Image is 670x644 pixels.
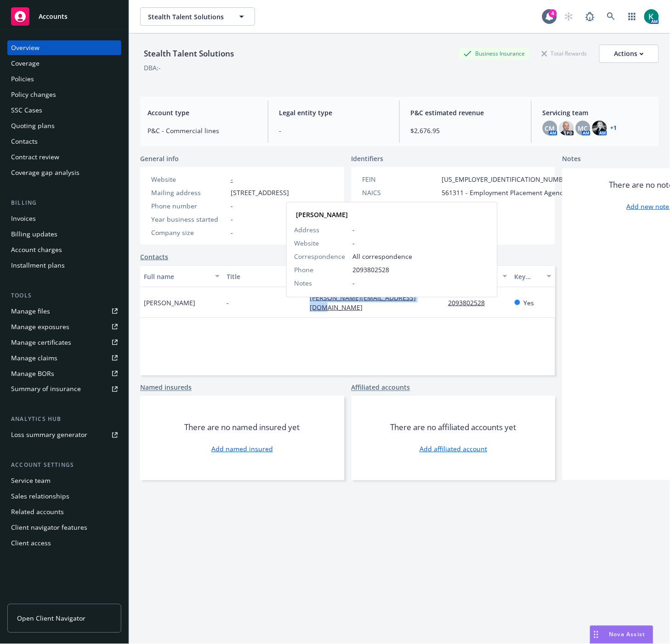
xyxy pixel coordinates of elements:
a: Manage files [7,304,121,319]
div: Contract review [11,150,59,164]
div: Manage certificates [11,335,71,350]
div: Sales relationships [11,489,69,504]
a: - [231,175,233,184]
span: Address [294,225,319,235]
button: Full name [140,265,223,287]
div: Billing [7,198,121,207]
a: Affiliated accounts [352,383,410,392]
a: Contacts [7,134,121,149]
span: Manage exposures [7,319,121,334]
span: Nova Assist [609,631,646,638]
div: Client navigator features [11,521,87,535]
span: [STREET_ADDRESS] [231,188,289,197]
a: Invoices [7,211,121,226]
div: Quoting plans [11,118,55,133]
div: Manage claims [11,351,57,365]
button: Actions [599,45,659,63]
a: Sales relationships [7,489,121,504]
span: MC [578,123,588,133]
a: Service team [7,474,121,488]
div: DBA: - [144,63,161,73]
span: 561311 - Employment Placement Agencies [442,188,572,197]
a: Account charges [7,242,121,257]
div: Manage exposures [11,319,69,334]
div: Billing updates [11,227,57,241]
span: - [279,126,389,135]
span: $2,676.95 [411,126,520,135]
span: - [231,228,233,237]
a: Contract review [7,150,121,164]
div: Business Insurance [459,48,530,59]
div: Related accounts [11,505,64,520]
span: - [352,278,490,288]
a: Summary of insurance [7,382,121,397]
span: There are no affiliated accounts yet [390,422,516,433]
div: Overview [11,40,40,55]
button: Title [223,265,307,287]
span: - [352,238,490,248]
a: Accounts [7,4,121,29]
span: Servicing team [543,108,652,118]
img: photo [592,121,607,135]
div: Contacts [11,134,38,149]
a: Manage BORs [7,366,121,381]
div: Stealth Talent Solutions [140,48,238,60]
div: Policy changes [11,87,56,102]
div: Actions [614,45,644,62]
span: Open Client Navigator [17,614,85,623]
div: Full name [144,272,210,281]
span: Account type [148,108,257,118]
span: [US_EMPLOYER_IDENTIFICATION_NUMBER] [442,174,573,184]
div: Tools [7,291,121,300]
a: SSC Cases [7,103,121,118]
a: Search [602,7,620,26]
div: Total Rewards [537,48,592,59]
a: Switch app [623,7,642,26]
a: Contacts [140,252,168,262]
a: Add named insured [211,444,273,454]
a: Report a Bug [581,7,599,26]
span: Identifiers [352,154,384,163]
span: - [231,214,233,224]
div: SSC Cases [11,103,42,118]
div: FEIN [363,174,438,184]
div: Key contact [515,272,541,281]
span: Stealth Talent Solutions [148,12,227,22]
div: Account settings [7,461,121,470]
button: Nova Assist [590,626,653,644]
a: 2093802528 [448,298,492,307]
span: - [227,298,229,308]
span: Website [294,238,319,248]
div: Phone number [151,201,227,211]
a: Related accounts [7,505,121,520]
a: Coverage gap analysis [7,165,121,180]
a: Coverage [7,56,121,71]
span: P&C - Commercial lines [148,126,257,135]
img: photo [644,9,659,24]
span: - [231,201,233,211]
a: Client access [7,536,121,551]
span: All correspondence [352,252,490,261]
span: General info [140,154,179,163]
div: Analytics hub [7,415,121,424]
a: Policies [7,72,121,86]
a: Loss summary generator [7,428,121,442]
div: Mailing address [151,188,227,197]
a: Policy changes [7,87,121,102]
div: Year business started [151,214,227,224]
span: - [352,225,490,235]
div: Coverage gap analysis [11,165,79,180]
div: Invoices [11,211,36,226]
span: Notes [294,278,312,288]
div: Manage BORs [11,366,54,381]
div: Manage files [11,304,50,319]
div: Account charges [11,242,62,257]
a: +1 [611,125,617,131]
strong: [PERSON_NAME] [296,210,348,219]
a: Add affiliated account [420,444,487,454]
div: Drag to move [591,626,602,644]
span: 2093802528 [352,265,490,274]
a: Client navigator features [7,521,121,535]
div: Client access [11,536,51,551]
a: Named insureds [140,383,192,392]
